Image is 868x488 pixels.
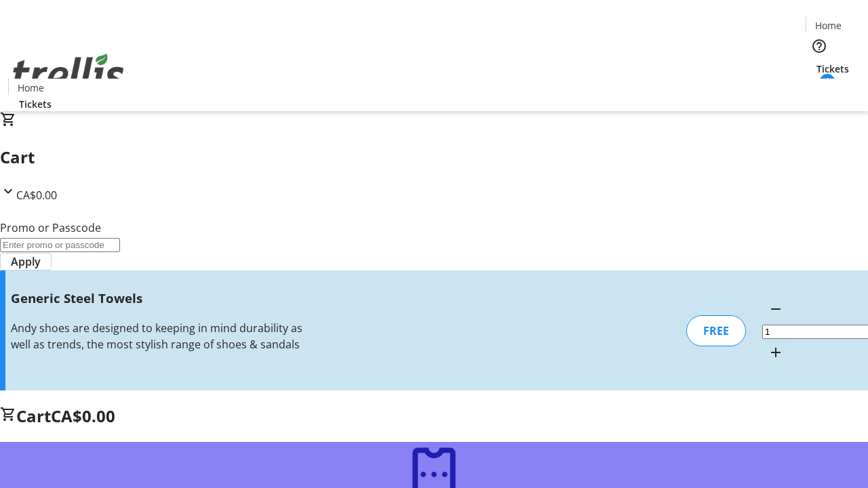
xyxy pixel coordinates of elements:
a: Tickets [806,62,860,76]
span: Home [18,81,44,95]
span: Tickets [19,97,52,111]
a: Home [806,18,850,33]
h3: Generic Steel Towels [11,289,307,308]
img: Orient E2E Organization 8NyJA878am's Logo [8,39,129,106]
div: Andy shoes are designed to keeping in mind durability as well as trends, the most stylish range o... [11,320,307,352]
span: CA$0.00 [51,405,115,427]
span: Apply [11,253,41,270]
span: Home [815,18,842,33]
button: Cart [806,76,833,103]
span: CA$0.00 [16,188,57,203]
button: Help [806,33,833,60]
a: Tickets [8,97,62,111]
span: Tickets [816,62,849,76]
div: FREE [686,315,746,346]
button: Decrement by one [762,296,789,323]
a: Home [9,81,52,95]
button: Increment by one [762,339,789,366]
